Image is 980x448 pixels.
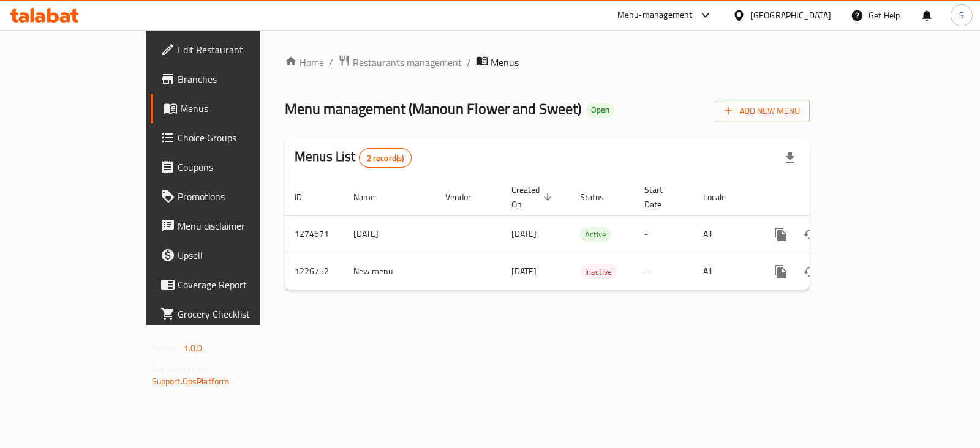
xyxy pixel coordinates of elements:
[715,100,810,122] button: Add New Menu
[703,190,742,204] span: Locale
[184,340,203,356] span: 1.0.0
[151,94,309,123] a: Menus
[617,8,693,23] div: Menu-management
[580,227,611,242] div: Active
[586,103,614,118] div: Open
[635,215,693,253] td: -
[285,253,344,290] td: 1226752
[635,253,693,290] td: -
[580,228,611,242] span: Active
[151,152,309,182] a: Coupons
[644,182,679,212] span: Start Date
[580,190,620,204] span: Status
[586,105,614,115] span: Open
[151,123,309,152] a: Choice Groups
[750,9,831,22] div: [GEOGRAPHIC_DATA]
[756,179,894,216] th: Actions
[151,270,309,299] a: Coverage Report
[152,340,182,356] span: Version:
[151,299,309,329] a: Grocery Checklist
[151,35,309,64] a: Edit Restaurant
[766,257,796,286] button: more
[344,253,435,290] td: New menu
[178,248,300,263] span: Upsell
[725,103,800,119] span: Add New Menu
[693,253,756,290] td: All
[152,373,230,389] a: Support.OpsPlatform
[180,101,300,116] span: Menus
[329,55,333,70] li: /
[151,241,309,270] a: Upsell
[178,42,300,57] span: Edit Restaurant
[178,130,300,145] span: Choice Groups
[344,215,435,253] td: [DATE]
[959,9,964,22] span: S
[353,55,462,70] span: Restaurants management
[796,257,825,286] button: Change Status
[285,95,581,122] span: Menu management ( Manoun Flower and Sweet )
[766,220,796,249] button: more
[151,64,309,94] a: Branches
[511,182,556,212] span: Created On
[285,54,810,70] nav: breadcrumb
[775,143,805,173] div: Export file
[360,152,412,164] span: 2 record(s)
[491,55,519,70] span: Menus
[295,190,318,204] span: ID
[151,211,309,241] a: Menu disclaimer
[178,189,300,204] span: Promotions
[285,179,894,291] table: enhanced table
[178,277,300,292] span: Coverage Report
[467,55,471,70] li: /
[693,215,756,253] td: All
[152,361,208,377] span: Get support on:
[338,54,462,70] a: Restaurants management
[796,220,825,249] button: Change Status
[285,215,344,253] td: 1274671
[511,263,537,279] span: [DATE]
[359,148,412,168] div: Total records count
[178,72,300,86] span: Branches
[178,160,300,174] span: Coupons
[445,190,487,204] span: Vendor
[295,147,412,168] h2: Menus List
[178,218,300,233] span: Menu disclaimer
[511,226,537,242] span: [DATE]
[178,307,300,321] span: Grocery Checklist
[353,190,391,204] span: Name
[580,264,617,279] div: Inactive
[580,265,617,279] span: Inactive
[151,182,309,211] a: Promotions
